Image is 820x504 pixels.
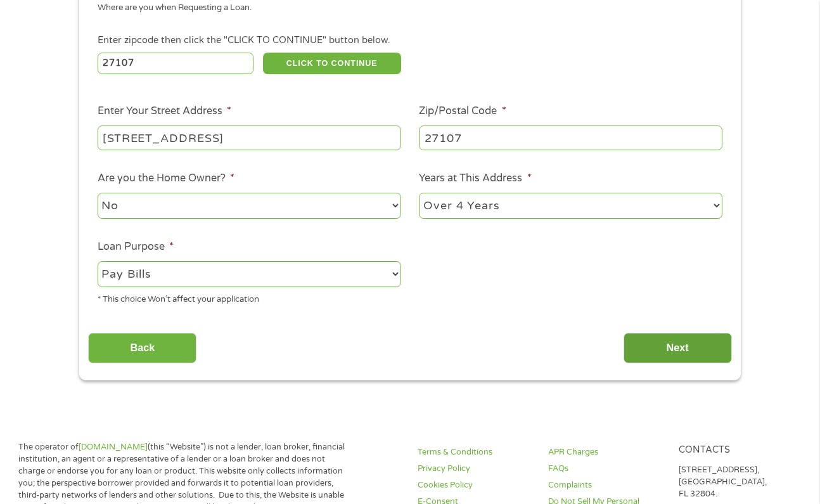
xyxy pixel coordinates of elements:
[98,2,714,15] div: Where are you when Requesting a Loan.
[98,53,254,74] input: Enter Zipcode (e.g 01510)
[419,105,506,118] label: Zip/Postal Code
[98,172,234,185] label: Are you the Home Owner?
[98,105,231,118] label: Enter Your Street Address
[548,479,663,491] a: Complaints
[548,463,663,475] a: FAQs
[418,446,533,458] a: Terms & Conditions
[88,333,196,364] input: Back
[98,126,401,150] input: 1 Main Street
[263,53,401,74] button: CLICK TO CONTINUE
[418,479,533,491] a: Cookies Policy
[679,444,794,456] h4: Contacts
[98,34,722,48] div: Enter zipcode then click the "CLICK TO CONTINUE" button below.
[418,463,533,475] a: Privacy Policy
[624,333,732,364] input: Next
[79,442,148,452] a: [DOMAIN_NAME]
[548,446,663,458] a: APR Charges
[98,240,174,254] label: Loan Purpose
[679,464,794,500] p: [STREET_ADDRESS], [GEOGRAPHIC_DATA], FL 32804.
[98,289,401,306] div: * This choice Won’t affect your application
[419,172,531,185] label: Years at This Address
